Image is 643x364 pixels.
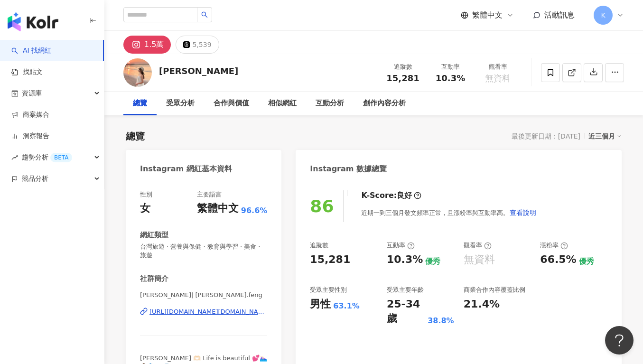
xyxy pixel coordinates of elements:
[316,98,344,109] div: 互動分析
[310,241,328,250] div: 追蹤數
[192,38,211,51] div: 5,539
[140,308,267,316] a: [URL][DOMAIN_NAME][DOMAIN_NAME]
[310,164,387,174] div: Instagram 數據總覽
[386,73,419,83] span: 15,281
[11,110,49,120] a: 商案媒合
[22,168,48,189] span: 競品分析
[485,74,511,83] span: 無資料
[241,205,268,216] span: 96.6%
[361,203,537,222] div: 近期一到三個月發文頻率正常，且漲粉率與互動率高。
[140,274,168,284] div: 社群簡介
[149,308,267,316] div: [URL][DOMAIN_NAME][DOMAIN_NAME]
[605,326,634,355] iframe: Help Scout Beacon - Open
[214,98,249,109] div: 合作與價值
[144,38,164,51] div: 1.5萬
[159,65,238,77] div: [PERSON_NAME]
[140,201,150,216] div: 女
[166,98,195,109] div: 受眾分析
[50,153,72,162] div: BETA
[310,297,331,312] div: 男性
[22,147,72,168] span: 趨勢分析
[464,286,525,294] div: 商業合作內容覆蓋比例
[432,62,468,72] div: 互動率
[480,62,516,72] div: 觀看率
[133,98,147,109] div: 總覽
[140,190,152,199] div: 性別
[197,190,222,199] div: 主要語言
[510,209,536,216] span: 查看說明
[387,297,425,327] div: 25-34 歲
[310,252,350,267] div: 15,281
[361,190,421,201] div: K-Score :
[140,243,267,260] span: 台灣旅遊 · 營養與保健 · 教育與學習 · 美食 · 旅遊
[387,241,415,250] div: 互動率
[140,291,267,299] span: [PERSON_NAME]| [PERSON_NAME].feng
[428,316,454,326] div: 38.8%
[540,241,568,250] div: 漲粉率
[425,256,440,267] div: 優秀
[387,252,423,267] div: 10.3%
[123,58,152,87] img: KOL Avatar
[22,83,42,104] span: 資源庫
[126,130,145,143] div: 總覽
[397,190,412,201] div: 良好
[464,252,495,267] div: 無資料
[387,286,424,294] div: 受眾主要年齡
[588,130,622,142] div: 近三個月
[140,164,232,174] div: Instagram 網紅基本資料
[201,11,208,18] span: search
[579,256,594,267] div: 優秀
[363,98,406,109] div: 創作內容分析
[512,132,580,140] div: 最後更新日期：[DATE]
[11,67,43,77] a: 找貼文
[472,10,503,20] span: 繁體中文
[601,10,605,20] span: K
[176,36,219,54] button: 5,539
[333,301,360,311] div: 63.1%
[385,62,421,72] div: 追蹤數
[436,74,465,83] span: 10.3%
[197,201,239,216] div: 繁體中文
[464,241,492,250] div: 觀看率
[464,297,500,312] div: 21.4%
[540,252,576,267] div: 66.5%
[11,46,51,56] a: searchAI 找網紅
[310,286,347,294] div: 受眾主要性別
[310,196,334,216] div: 86
[8,12,58,31] img: logo
[123,36,171,54] button: 1.5萬
[268,98,297,109] div: 相似網紅
[11,154,18,161] span: rise
[509,203,537,222] button: 查看說明
[544,10,575,19] span: 活動訊息
[140,230,168,240] div: 網紅類型
[11,131,49,141] a: 洞察報告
